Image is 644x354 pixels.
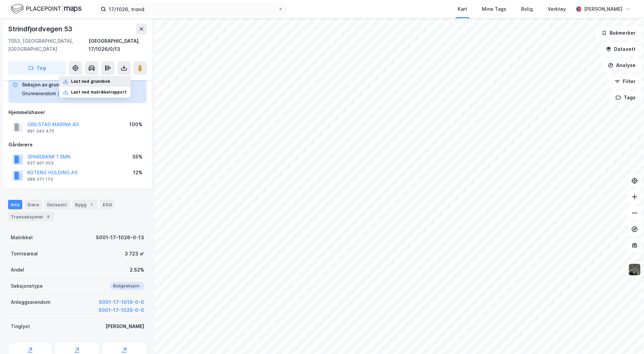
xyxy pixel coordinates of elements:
[548,5,566,13] div: Verktøy
[27,177,53,182] div: 989 071 173
[96,234,144,242] div: 5001-17-1026-0-13
[8,141,147,149] div: Gårdeiere
[44,200,70,209] div: Datasett
[27,129,54,134] div: 991 340 475
[610,322,644,354] div: Kontrollprogram for chat
[11,298,51,306] div: Anleggseiendom
[99,298,144,306] button: 5001-17-1010-0-0
[11,234,33,242] div: Matrikkel
[11,3,82,15] img: logo.f888ab2527a4732fd821a326f86c7f29.svg
[106,4,278,14] input: Søk på adresse, matrikkel, gårdeiere, leietakere eller personer
[11,322,30,330] div: Tinglyst
[105,322,144,330] div: [PERSON_NAME]
[11,266,24,274] div: Andel
[45,213,52,220] div: 8
[8,108,147,116] div: Hjemmelshaver
[628,263,641,276] img: 9k=
[8,37,89,53] div: 7053, [GEOGRAPHIC_DATA], [GEOGRAPHIC_DATA]
[132,153,142,161] div: 35%
[584,5,622,13] div: [PERSON_NAME]
[100,200,115,209] div: ESG
[482,5,506,13] div: Mine Tags
[609,75,641,88] button: Filter
[99,306,144,314] button: 5001-17-1025-0-0
[71,79,110,84] div: Last ned grunnbok
[596,26,641,40] button: Bokmerker
[610,91,641,104] button: Tags
[8,212,54,221] div: Transaksjoner
[22,81,129,89] div: Seksjon av grunneiendom
[58,90,129,98] button: [GEOGRAPHIC_DATA], 17/1026
[129,120,142,129] div: 100%
[71,90,127,95] div: Last ned matrikkelrapport
[27,161,54,166] div: 937 901 003
[11,282,43,290] div: Seksjonstype
[610,322,644,354] iframe: Chat Widget
[11,250,38,258] div: Tomteareal
[88,201,95,208] div: 1
[8,200,22,209] div: Info
[133,169,142,177] div: 12%
[89,37,147,53] div: [GEOGRAPHIC_DATA], 17/1026/0/13
[8,61,66,75] button: Tag
[602,59,641,72] button: Analyse
[521,5,533,13] div: Bolig
[22,90,56,98] div: Grunneiendom
[130,266,144,274] div: 2.52%
[8,24,74,34] div: Strindfjordvegen 53
[72,200,97,209] div: Bygg
[600,42,641,56] button: Datasett
[25,200,42,209] div: Eiere
[125,250,144,258] div: 3 723 ㎡
[458,5,467,13] div: Kart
